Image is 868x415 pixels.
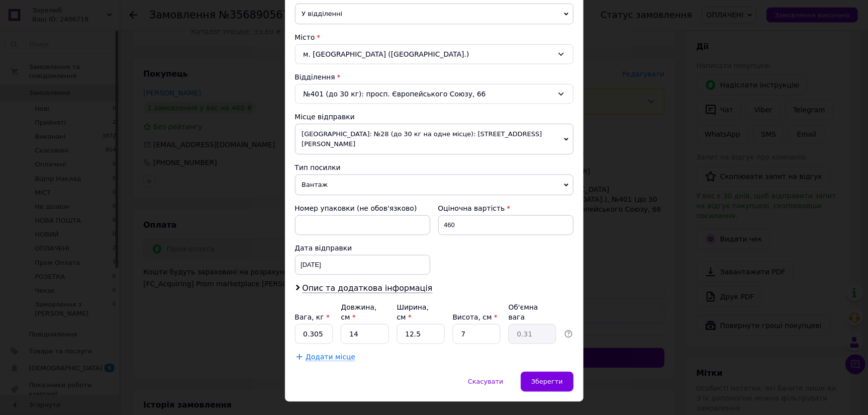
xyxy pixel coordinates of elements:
[295,44,574,64] div: м. [GEOGRAPHIC_DATA] ([GEOGRAPHIC_DATA].)
[508,302,556,322] div: Об'ємна вага
[295,203,430,213] div: Номер упаковки (не обов'язково)
[306,353,356,361] span: Додати місце
[295,124,574,155] span: [GEOGRAPHIC_DATA]: №28 (до 30 кг на одне місце): [STREET_ADDRESS][PERSON_NAME]
[468,378,503,385] span: Скасувати
[531,378,563,385] span: Зберегти
[397,303,429,321] label: Ширина, см
[302,283,433,293] span: Опис та додаткова інформація
[341,303,377,321] label: Довжина, см
[295,84,574,104] div: №401 (до 30 кг): просп. Європейського Союзу, 66
[295,164,341,171] span: Тип посилки
[295,174,574,195] span: Вантаж
[295,243,430,253] div: Дата відправки
[295,313,330,321] label: Вага, кг
[295,113,355,121] span: Місце відправки
[295,72,574,82] div: Відділення
[295,3,574,24] span: У відділенні
[453,313,497,321] label: Висота, см
[295,32,574,42] div: Місто
[438,203,574,213] div: Оціночна вартість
